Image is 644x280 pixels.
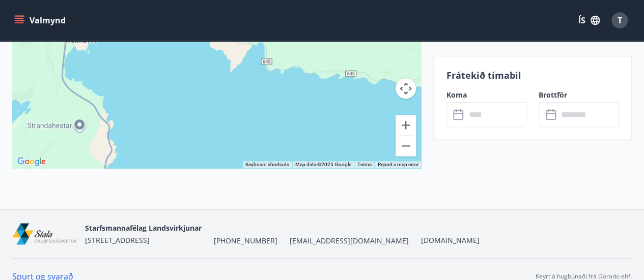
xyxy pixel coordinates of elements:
[15,155,48,168] a: Open this area in Google Maps (opens a new window)
[446,69,619,82] p: Frátekið tímabil
[618,15,622,26] span: T
[12,223,77,245] img: mEl60ZlWq2dfEsT9wIdje1duLb4bJloCzzh6OZwP.png
[214,236,277,246] span: [PHONE_NUMBER]
[573,11,605,29] button: ÍS
[289,236,408,246] span: [EMAIL_ADDRESS][DOMAIN_NAME]
[85,235,150,245] span: [STREET_ADDRESS]
[295,162,351,167] span: Map data ©2025 Google
[245,161,289,168] button: Keyboard shortcuts
[421,235,479,245] a: [DOMAIN_NAME]
[377,162,418,167] a: Report a map error
[357,162,371,167] a: Terms (opens in new tab)
[85,223,202,233] span: Starfsmannafélag Landsvirkjunar
[446,90,526,100] label: Koma
[396,136,416,156] button: Zoom out
[607,8,632,33] button: T
[396,78,416,99] button: Map camera controls
[15,155,48,168] img: Google
[539,90,619,100] label: Brottför
[12,11,70,29] button: menu
[396,115,416,135] button: Zoom in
